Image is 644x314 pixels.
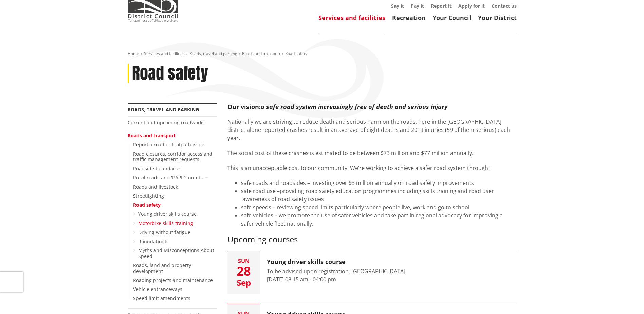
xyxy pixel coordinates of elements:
[133,151,213,163] a: Road closures, corridor access and traffic management requests
[433,14,471,22] a: Your Council
[138,229,190,235] a: Driving without fatigue
[132,64,208,83] h1: Road safety
[267,267,405,275] div: To be advised upon registration, [GEOGRAPHIC_DATA]
[227,164,517,172] p: This is an unacceptable cost to our community. We’re working to achieve a safer road system through:
[391,3,404,9] a: Say it
[128,106,199,113] a: Roads, travel and parking
[242,51,280,56] a: Roads and transport
[133,193,164,199] a: Streetlighting
[138,247,214,259] a: Myths and Misconceptions About Speed
[133,277,213,283] a: Roading projects and maintenance
[128,119,205,126] a: Current and upcoming roadworks
[227,103,259,111] strong: Our vision
[241,187,517,203] li: safe road use –providing road safety education programmes including skills training and road user...
[259,103,261,111] strong: :
[318,14,385,22] a: Services and facilities
[138,238,169,245] a: Roundabouts
[227,279,260,287] div: Sep
[133,141,204,148] a: Report a road or footpath issue
[478,14,517,22] a: Your District
[227,149,517,157] p: The social cost of these crashes is estimated to be between $73 million and $77 million annually.
[128,51,139,56] a: Home
[133,286,182,292] a: Vehicle entranceways
[133,165,182,172] a: Roadside boundaries
[241,211,517,228] li: safe vehicles – we promote the use of safer vehicles and take part in regional advocacy for impro...
[241,203,517,211] li: safe speeds – reviewing speed limits particularly where people live, work and go to school
[267,276,336,283] time: [DATE] 08:15 am - 04:00 pm
[133,295,190,301] a: Speed limit amendments
[227,265,260,277] div: 28
[392,14,426,22] a: Recreation
[133,184,178,190] a: Roads and livestock
[411,3,424,9] a: Pay it
[133,202,161,208] a: Road safety
[227,251,517,294] button: Sun 28 Sep Young driver skills course To be advised upon registration, [GEOGRAPHIC_DATA] [DATE] 0...
[227,258,260,264] div: Sun
[613,285,637,310] iframe: Messenger Launcher
[227,234,517,244] h3: Upcoming courses
[458,3,485,9] a: Apply for it
[144,51,185,56] a: Services and facilities
[267,258,405,266] h3: Young driver skills course
[128,51,517,57] nav: breadcrumb
[128,132,176,139] a: Roads and transport
[285,51,307,56] span: Road safety
[227,118,517,142] p: Nationally we are striving to reduce death and serious harm on the roads, here in the [GEOGRAPHIC...
[431,3,452,9] a: Report it
[133,262,191,274] a: Roads, land and property development
[133,174,209,181] a: Rural roads and 'RAPID' numbers
[189,51,237,56] a: Roads, travel and parking
[241,179,517,187] li: safe roads and roadsides – investing over $3 million annually on road safety improvements
[138,211,197,217] a: Young driver skills course
[261,103,447,111] em: a safe road system increasingly free of death and serious injury
[492,3,517,9] a: Contact us
[138,220,193,226] a: Motorbike skills training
